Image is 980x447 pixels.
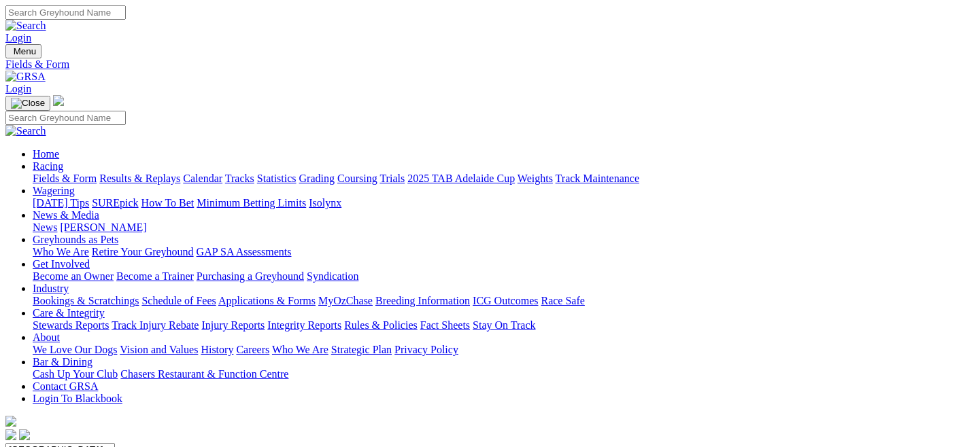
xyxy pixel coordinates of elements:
a: Fields & Form [5,58,975,71]
a: Industry [33,283,69,294]
a: Track Maintenance [556,173,639,184]
div: Industry [33,295,975,307]
a: Stay On Track [473,319,535,331]
a: About [33,332,60,343]
a: Trials [379,173,405,184]
img: Close [11,98,45,109]
a: Integrity Reports [267,319,341,331]
a: Injury Reports [201,319,265,331]
div: Bar & Dining [33,368,975,380]
a: News & Media [33,209,99,221]
a: Become an Owner [33,270,114,282]
a: Minimum Betting Limits [197,197,306,209]
a: Grading [299,173,335,184]
img: GRSA [5,71,46,83]
a: Become a Trainer [116,270,194,282]
a: Cash Up Your Club [33,368,118,380]
a: Privacy Policy [394,344,458,355]
a: Coursing [337,173,377,184]
a: We Love Our Dogs [33,344,117,355]
a: Track Injury Rebate [112,319,199,331]
a: Syndication [307,270,358,282]
a: History [201,344,233,355]
a: Racing [33,160,63,172]
a: Breeding Information [375,295,470,306]
a: How To Bet [141,197,195,209]
a: Calendar [183,173,222,184]
a: Careers [236,344,269,355]
a: Fact Sheets [420,319,470,331]
a: Weights [518,173,553,184]
a: Stewards Reports [33,319,109,331]
a: Results & Replays [99,173,180,184]
a: Statistics [257,173,297,184]
a: [PERSON_NAME] [60,221,146,233]
span: Menu [14,46,36,56]
input: Search [5,5,126,20]
div: Greyhounds as Pets [33,246,975,258]
a: Fields & Form [33,173,97,184]
div: Get Involved [33,270,975,283]
div: About [33,344,975,356]
a: Isolynx [309,197,341,209]
a: Login To Blackbook [33,393,122,404]
a: Applications & Forms [218,295,316,306]
a: Login [5,83,31,94]
a: Wagering [33,185,75,196]
a: Tracks [225,173,254,184]
img: logo-grsa-white.png [5,416,16,427]
div: Care & Integrity [33,319,975,332]
a: Bar & Dining [33,356,92,368]
button: Toggle navigation [5,44,41,58]
a: Schedule of Fees [141,295,216,306]
a: Get Involved [33,258,90,270]
button: Toggle navigation [5,96,50,111]
a: Login [5,32,31,43]
a: Bookings & Scratchings [33,295,139,306]
img: twitter.svg [19,429,30,440]
a: Who We Are [33,246,89,257]
a: Chasers Restaurant & Function Centre [120,368,288,380]
a: Home [33,148,59,160]
a: Race Safe [541,295,584,306]
img: Search [5,125,46,137]
a: SUREpick [92,197,138,209]
a: Strategic Plan [331,344,392,355]
a: Greyhounds as Pets [33,234,118,245]
img: facebook.svg [5,429,16,440]
div: Wagering [33,197,975,209]
a: [DATE] Tips [33,197,89,209]
a: MyOzChase [318,295,373,306]
a: GAP SA Assessments [197,246,292,257]
div: Racing [33,173,975,185]
img: Search [5,20,46,32]
a: Vision and Values [120,344,198,355]
img: logo-grsa-white.png [53,95,64,106]
input: Search [5,111,126,125]
a: ICG Outcomes [473,295,538,306]
a: Care & Integrity [33,307,105,319]
a: News [33,221,57,233]
a: Rules & Policies [344,319,418,331]
a: 2025 TAB Adelaide Cup [407,173,515,184]
a: Purchasing a Greyhound [197,270,304,282]
a: Retire Your Greyhound [92,246,194,257]
a: Who We Are [272,344,328,355]
a: Contact GRSA [33,380,98,392]
div: News & Media [33,221,975,234]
